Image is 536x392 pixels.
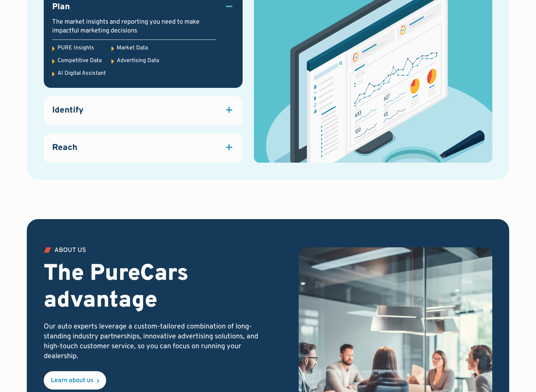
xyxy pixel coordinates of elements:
[57,44,94,52] div: PURE Insights
[51,378,93,384] div: Learn about us
[44,322,276,361] p: Our auto experts leverage a custom-tailored combination of long-standing industry partnerships, i...
[52,105,84,117] h3: Identify
[52,18,216,35] div: The market insights and reporting you need to make impactful marketing decisions
[117,57,159,65] div: Advertising Data
[54,247,86,254] div: ABOUT US
[44,261,276,315] h2: The PureCars advantage
[52,142,77,154] h3: Reach
[57,70,106,77] div: AI Digital Assistant
[57,57,102,65] div: Competitive Data
[117,44,148,52] div: Market Data
[44,371,106,390] a: Learn about us
[52,1,70,13] h3: Plan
